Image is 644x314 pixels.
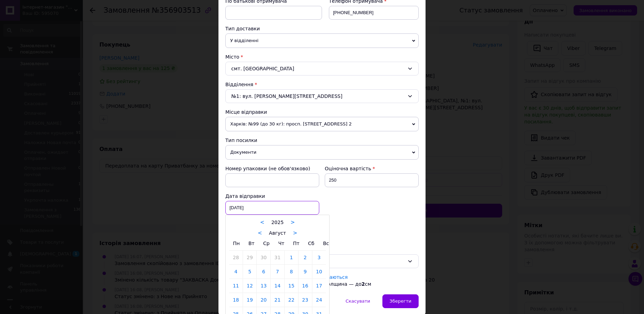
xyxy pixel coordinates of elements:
[233,241,240,246] span: Пн
[263,241,270,246] span: Ср
[345,298,370,304] span: Скасувати
[293,230,297,236] a: >
[312,279,326,293] a: 17
[243,279,256,293] a: 12
[271,265,284,278] a: 7
[229,279,243,293] a: 11
[269,230,286,236] span: Август
[299,265,312,278] a: 9
[285,279,298,293] a: 15
[271,220,284,225] span: 2025
[260,219,265,225] a: <
[258,230,262,236] a: <
[293,241,300,246] span: Пт
[257,293,270,307] a: 20
[271,293,284,307] a: 21
[299,293,312,307] a: 23
[323,241,329,246] span: Вс
[285,293,298,307] a: 22
[308,241,314,246] span: Сб
[229,251,243,264] a: 28
[278,241,284,246] span: Чт
[257,279,270,293] a: 13
[299,279,312,293] a: 16
[312,265,326,278] a: 10
[248,241,255,246] span: Вт
[312,293,326,307] a: 24
[243,251,256,264] a: 29
[257,265,270,278] a: 6
[229,293,243,307] a: 18
[257,251,270,264] a: 30
[299,251,312,264] a: 2
[271,279,284,293] a: 14
[291,219,295,225] a: >
[243,293,256,307] a: 19
[285,265,298,278] a: 8
[229,265,243,278] a: 4
[271,251,284,264] a: 31
[285,251,298,264] a: 1
[312,251,326,264] a: 3
[390,298,411,304] span: Зберегти
[243,265,256,278] a: 5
